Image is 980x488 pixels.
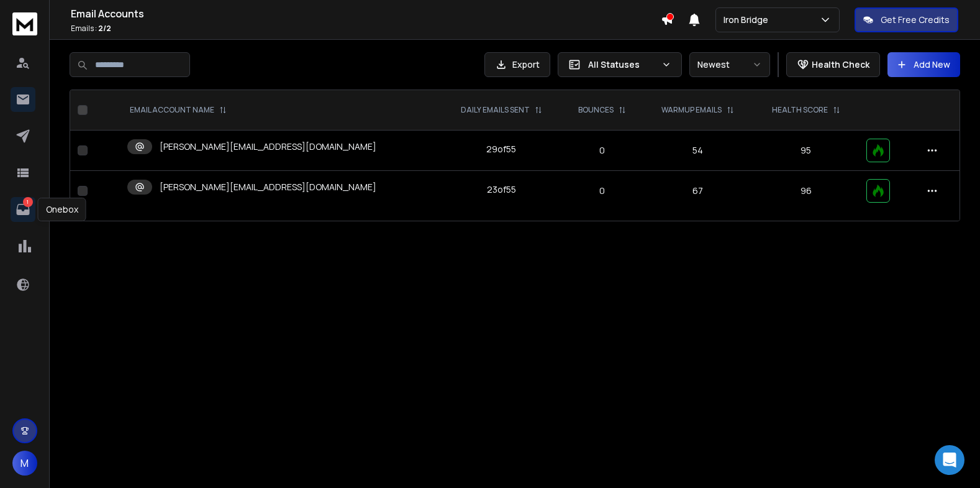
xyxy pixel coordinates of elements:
[578,105,614,115] p: BOUNCES
[935,445,964,475] div: Open Intercom Messenger
[160,181,376,193] p: [PERSON_NAME][EMAIL_ADDRESS][DOMAIN_NAME]
[569,144,635,157] p: 0
[484,52,550,77] button: Export
[812,58,869,71] p: Health Check
[887,52,960,77] button: Add New
[855,7,958,32] button: Get Free Credits
[786,52,880,77] button: Health Check
[643,171,753,211] td: 67
[23,197,33,207] p: 1
[12,451,37,476] button: M
[98,23,111,34] span: 2 / 2
[881,14,950,26] p: Get Free Credits
[486,143,516,155] div: 29 of 55
[71,24,661,34] p: Emails :
[643,131,753,171] td: 54
[661,105,722,115] p: WARMUP EMAILS
[772,105,828,115] p: HEALTH SCORE
[130,105,227,115] div: EMAIL ACCOUNT NAME
[38,198,86,221] div: Onebox
[11,197,35,222] a: 1
[160,140,376,153] p: [PERSON_NAME][EMAIL_ADDRESS][DOMAIN_NAME]
[588,58,656,71] p: All Statuses
[461,105,530,115] p: DAILY EMAILS SENT
[487,183,516,196] div: 23 of 55
[753,131,859,171] td: 95
[689,52,770,77] button: Newest
[753,171,859,211] td: 96
[569,185,635,197] p: 0
[12,12,37,35] img: logo
[71,6,661,21] h1: Email Accounts
[724,14,773,26] p: Iron Bridge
